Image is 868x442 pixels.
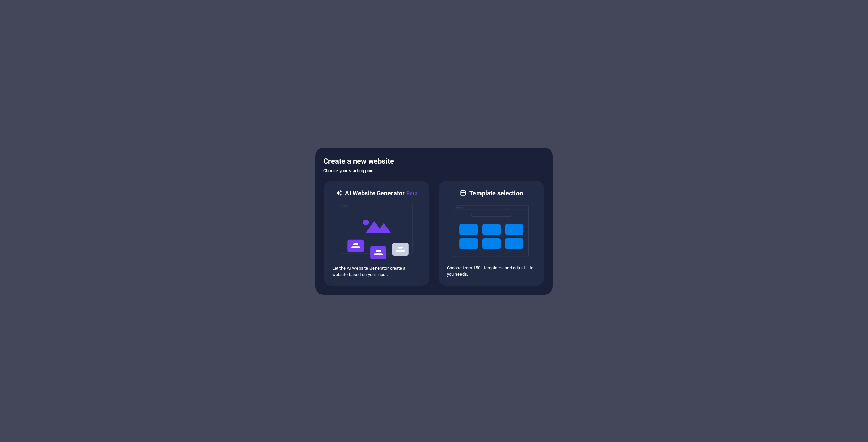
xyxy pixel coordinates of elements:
p: Choose from 150+ templates and adjust it to you needs. [447,265,536,277]
h6: Template selection [469,189,523,197]
h6: AI Website Generator [345,189,417,198]
span: Beta [405,190,418,197]
h6: Choose your starting point [323,167,545,175]
p: Let the AI Website Generator create a website based on your input. [332,265,421,278]
h5: Create a new website [323,156,545,167]
div: Template selectionChoose from 150+ templates and adjust it to you needs. [438,180,545,286]
div: AI Website GeneratorBetaaiLet the AI Website Generator create a website based on your input. [323,180,430,286]
img: ai [339,198,414,265]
